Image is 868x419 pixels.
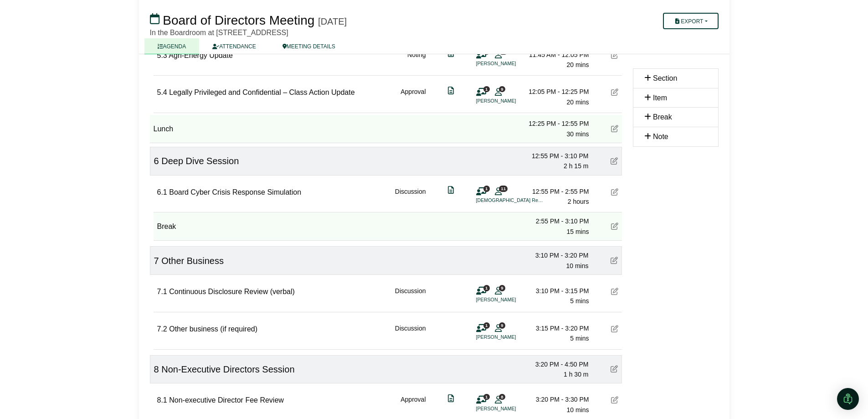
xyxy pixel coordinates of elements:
[476,333,544,341] li: [PERSON_NAME]
[570,335,589,342] span: 5 mins
[525,151,589,161] div: 12:55 PM - 3:10 PM
[476,405,544,413] li: [PERSON_NAME]
[157,396,167,404] span: 8.1
[653,133,668,140] span: Note
[525,50,589,60] div: 11:45 AM - 12:05 PM
[499,285,505,291] span: 9
[525,216,589,226] div: 2:55 PM - 3:10 PM
[570,297,589,305] span: 5 mins
[395,286,426,306] div: Discussion
[476,97,544,105] li: [PERSON_NAME]
[525,119,589,129] div: 12:25 PM - 12:55 PM
[163,13,314,27] span: Board of Directors Meeting
[566,228,589,235] span: 15 mins
[483,394,490,400] span: 1
[483,86,490,92] span: 1
[199,38,269,54] a: ATTENDANCE
[401,87,426,107] div: Approval
[499,322,505,328] span: 9
[144,38,200,54] a: AGENDA
[499,186,508,191] span: 11
[483,322,490,328] span: 1
[476,197,544,204] li: [DEMOGRAPHIC_DATA] Reading
[157,222,176,230] span: Break
[476,296,544,304] li: [PERSON_NAME]
[157,288,167,295] span: 7.1
[525,323,589,333] div: 3:15 PM - 3:20 PM
[568,198,589,205] span: 2 hours
[476,60,544,67] li: [PERSON_NAME]
[169,52,233,59] span: Agri-Energy Update
[161,364,294,374] span: Non-Executive Directors Session
[566,130,589,138] span: 30 mins
[395,186,426,207] div: Discussion
[483,285,490,291] span: 1
[157,188,167,196] span: 6.1
[169,188,301,196] span: Board Cyber Crisis Response Simulation
[566,61,589,68] span: 20 mins
[157,52,167,59] span: 5.3
[483,186,490,191] span: 1
[169,88,354,96] span: Legally Privileged and Confidential – Class Action Update
[318,16,347,27] div: [DATE]
[499,86,505,92] span: 9
[169,325,257,333] span: Other business (if required)
[564,162,588,170] span: 2 h 15 m
[525,394,589,404] div: 3:20 PM - 3:30 PM
[169,396,284,404] span: Non-executive Director Fee Review
[401,394,426,415] div: Approval
[395,323,426,344] div: Discussion
[150,29,288,36] span: In the Boardroom at [STREET_ADDRESS]
[157,88,167,96] span: 5.4
[653,74,677,82] span: Section
[566,98,589,106] span: 20 mins
[525,250,589,260] div: 3:10 PM - 3:20 PM
[269,38,349,54] a: MEETING DETAILS
[161,156,239,166] span: Deep Dive Session
[566,406,589,414] span: 10 mins
[154,125,174,133] span: Lunch
[525,186,589,197] div: 12:55 PM - 2:55 PM
[837,388,859,410] div: Open Intercom Messenger
[525,359,589,369] div: 3:20 PM - 4:50 PM
[564,371,588,378] span: 1 h 30 m
[499,394,505,400] span: 8
[663,13,718,29] button: Export
[407,50,426,70] div: Noting
[169,288,295,295] span: Continuous Disclosure Review (verbal)
[525,87,589,97] div: 12:05 PM - 12:25 PM
[157,325,167,333] span: 7.2
[161,256,224,266] span: Other Business
[154,156,159,166] span: 6
[154,256,159,266] span: 7
[653,94,667,102] span: Item
[154,364,159,374] span: 8
[653,113,672,121] span: Break
[566,262,588,269] span: 10 mins
[525,286,589,296] div: 3:10 PM - 3:15 PM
